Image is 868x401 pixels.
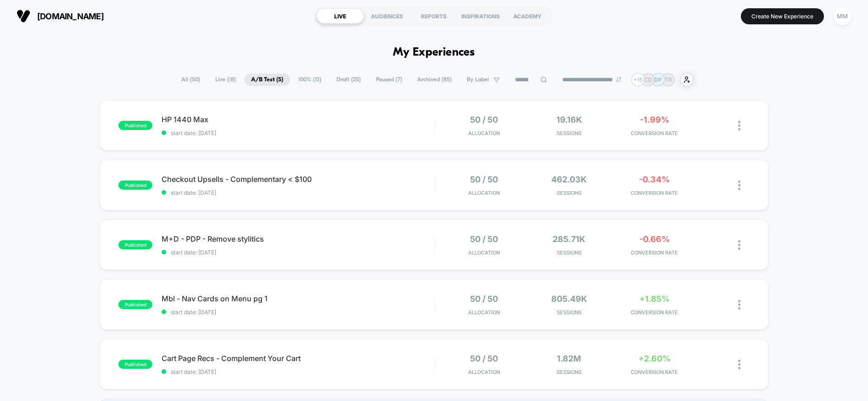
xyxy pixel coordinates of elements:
span: 19.16k [556,115,582,124]
span: Allocation [468,190,500,196]
span: Mbl - Nav Cards on Menu pg 1 [162,294,433,303]
p: CD [644,76,652,83]
h1: My Experiences [393,46,475,59]
span: 50 / 50 [470,234,498,244]
span: Sessions [529,130,610,136]
span: +1.85% [639,294,670,304]
span: published [118,360,152,369]
span: -0.34% [639,175,670,184]
span: CONVERSION RATE [614,309,695,316]
span: start date: [DATE] [162,249,433,256]
span: Allocation [468,369,500,375]
span: published [118,181,152,190]
span: By Label [467,76,489,83]
div: AUDIENCES [364,9,410,23]
span: +2.60% [638,354,671,363]
span: 805.49k [551,294,587,304]
button: [DOMAIN_NAME] [14,9,106,23]
div: ACADEMY [504,9,551,23]
span: CONVERSION RATE [614,130,695,136]
span: 50 / 50 [470,354,498,363]
button: MM [831,7,854,26]
span: HP 1440 Max [162,115,433,124]
span: Sessions [529,190,610,196]
span: 1.82M [557,354,581,363]
span: start date: [DATE] [162,130,433,136]
span: 50 / 50 [470,294,498,304]
span: Draft ( 25 ) [330,73,368,86]
div: REPORTS [410,9,457,23]
span: CONVERSION RATE [614,249,695,256]
span: Paused ( 7 ) [369,73,409,86]
div: INSPIRATIONS [457,9,504,23]
span: start date: [DATE] [162,189,433,196]
span: Sessions [529,249,610,256]
span: Archived ( 85 ) [410,73,459,86]
span: [DOMAIN_NAME] [37,11,104,21]
span: published [118,121,152,130]
span: All ( 50 ) [174,73,207,86]
span: CONVERSION RATE [614,190,695,196]
span: Allocation [468,309,500,316]
img: close [738,181,740,190]
div: + 15 [631,73,644,86]
span: 100% ( 13 ) [291,73,328,86]
span: Live ( 18 ) [208,73,243,86]
span: Allocation [468,249,500,256]
p: DP [654,76,662,83]
img: close [738,360,740,369]
span: -0.66% [639,234,670,244]
img: Visually logo [17,9,30,23]
span: published [118,300,152,309]
span: Sessions [529,309,610,316]
span: 50 / 50 [470,175,498,184]
img: end [616,77,622,82]
span: A/B Test ( 5 ) [244,73,290,86]
span: Cart Page Recs - Complement Your Cart [162,354,433,363]
button: Create New Experience [741,8,824,24]
span: 50 / 50 [470,115,498,124]
div: LIVE [317,9,364,23]
span: Sessions [529,369,610,375]
img: close [738,121,740,130]
span: Allocation [468,130,500,136]
span: start date: [DATE] [162,368,433,375]
span: -1.99% [640,115,669,124]
span: M+D - PDP - Remove stylitics [162,234,433,243]
span: CONVERSION RATE [614,369,695,375]
img: close [738,240,740,250]
span: 462.03k [551,175,587,184]
img: close [738,300,740,310]
p: TR [665,76,672,83]
div: MM [834,7,851,25]
span: Checkout Upsells - Complementary < $100 [162,175,433,184]
span: 285.71k [553,234,585,244]
span: start date: [DATE] [162,309,433,316]
span: published [118,240,152,249]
